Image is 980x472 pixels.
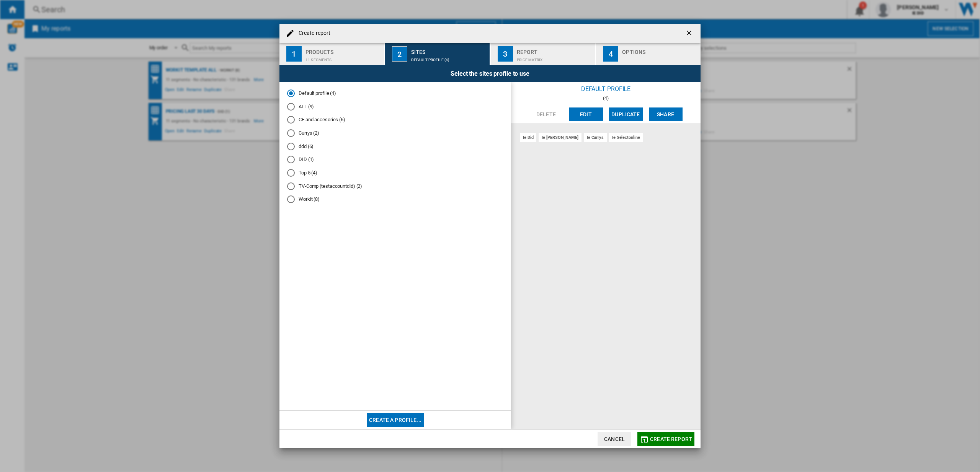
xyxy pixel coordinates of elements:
div: Default profile (4) [411,54,487,62]
ng-md-icon: getI18NText('BUTTONS.CLOSE_DIALOG') [685,29,694,38]
div: 3 [498,46,513,62]
md-radio-button: ddd (6) [287,143,503,150]
button: 4 Options [596,43,701,65]
button: Share [649,107,683,121]
div: Price Matrix [517,54,592,62]
div: Products [305,46,381,54]
div: ie selectonline [609,133,643,142]
md-radio-button: DID (1) [287,156,503,163]
md-radio-button: Workit (8) [287,196,503,203]
button: 1 Products 11 segments [279,43,385,65]
div: 2 [392,46,407,62]
md-radio-button: TV-Comp (testaccountdid) (2) [287,182,503,190]
md-radio-button: Currys (2) [287,130,503,137]
button: 3 Report Price Matrix [491,43,596,65]
span: Create report [650,436,692,442]
button: Edit [569,107,603,121]
div: Report [517,46,592,54]
button: getI18NText('BUTTONS.CLOSE_DIALOG') [682,26,697,41]
div: Options [622,46,697,54]
div: ie did [520,133,536,142]
div: Sites [411,46,487,54]
h4: Create report [295,29,330,37]
button: Cancel [598,432,631,446]
md-radio-button: CE and accesories (6) [287,116,503,124]
md-radio-button: Default profile (4) [287,90,503,97]
div: Select the sites profile to use [279,65,701,82]
div: 11 segments [305,54,381,62]
div: 4 [603,46,618,62]
button: Delete [529,107,563,121]
button: Create a profile... [367,413,424,427]
div: 1 [286,46,302,62]
md-radio-button: Top 5 (4) [287,169,503,177]
button: 2 Sites Default profile (4) [385,43,490,65]
button: Create report [637,432,694,446]
md-radio-button: ALL (9) [287,103,503,110]
div: Default profile [511,82,701,96]
div: ie currys [584,133,607,142]
div: (4) [511,96,701,101]
button: Duplicate [609,107,643,121]
div: ie [PERSON_NAME] [539,133,581,142]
